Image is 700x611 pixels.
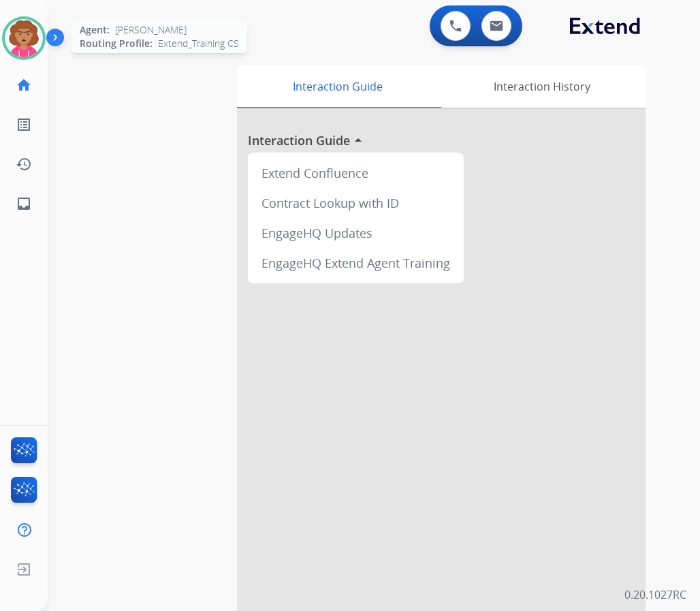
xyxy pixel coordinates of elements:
div: Contract Lookup with ID [253,188,458,218]
span: [PERSON_NAME] [115,23,187,37]
span: Routing Profile: [80,37,153,50]
p: 0.20.1027RC [624,586,686,603]
div: Interaction History [438,65,646,108]
mat-icon: list_alt [16,116,32,133]
span: Agent: [80,23,110,37]
mat-icon: inbox [16,195,32,212]
div: EngageHQ Extend Agent Training [253,248,458,278]
img: avatar [5,19,43,57]
span: Extend_Training CS [158,37,239,50]
div: Extend Confluence [253,158,458,188]
div: EngageHQ Updates [253,218,458,248]
mat-icon: home [16,77,32,93]
div: Interaction Guide [237,65,438,108]
mat-icon: history [16,156,32,172]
